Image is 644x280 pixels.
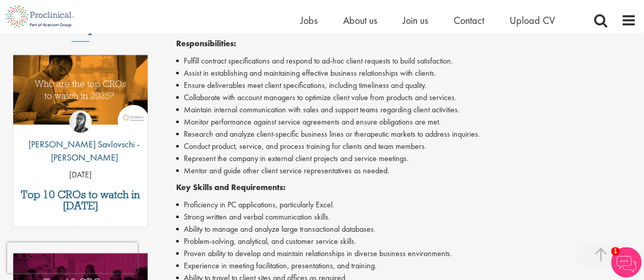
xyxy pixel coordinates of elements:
img: Top 10 CROs 2025 | Proclinical [13,55,148,125]
a: About us [343,14,377,27]
li: Proven ability to develop and maintain relationships in diverse business environments. [176,247,636,260]
a: Jobs [300,14,318,27]
li: Ensure deliverables meet client specifications, including timeliness and quality. [176,79,636,91]
strong: Responsibilities: [176,38,236,49]
a: Theodora Savlovschi - Wicks [PERSON_NAME] Savlovschi - [PERSON_NAME] [13,110,148,169]
iframe: reCAPTCHA [7,242,137,273]
li: Experience in meeting facilitation, presentations, and training. [176,260,636,272]
li: Maintain internal communication with sales and support teams regarding client activities. [176,104,636,116]
strong: Key Skills and Requirements: [176,182,286,193]
li: Represent the company in external client projects and service meetings. [176,152,636,165]
img: Theodora Savlovschi - Wicks [69,110,92,133]
a: Link to a post [13,55,148,145]
li: Assist in establishing and maintaining effective business relationships with clients. [176,67,636,79]
p: [PERSON_NAME] Savlovschi - [PERSON_NAME] [13,138,148,164]
a: Top 10 CROs to watch in [DATE] [18,189,143,211]
li: Proficiency in PC applications, particularly Excel. [176,199,636,211]
p: [DATE] [13,169,148,181]
li: Conduct product, service, and process training for clients and team members. [176,140,636,152]
li: Mentor and guide other client service representatives as needed. [176,165,636,177]
li: Collaborate with account managers to optimize client value from products and services. [176,91,636,104]
li: Fulfill contract specifications and respond to ad-hoc client requests to build satisfaction. [176,55,636,67]
li: Research and analyze client-specific business lines or therapeutic markets to address inquiries. [176,128,636,140]
li: Strong written and verbal communication skills. [176,211,636,223]
li: Monitor performance against service agreements and ensure obligations are met. [176,116,636,128]
a: Upload CV [510,14,555,27]
li: Problem-solving, analytical, and customer service skills. [176,235,636,247]
img: Chatbot [611,247,641,277]
span: 1 [611,247,620,256]
a: Contact [454,14,484,27]
li: Ability to manage and analyze large transactional databases. [176,223,636,235]
a: Join us [403,14,428,27]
